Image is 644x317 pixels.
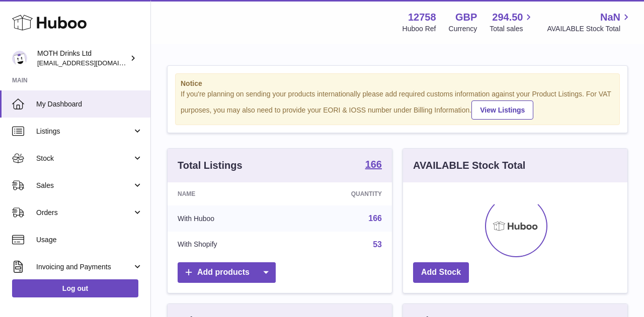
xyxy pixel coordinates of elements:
strong: 12758 [408,11,436,24]
td: With Huboo [168,205,288,232]
h3: AVAILABLE Stock Total [413,159,525,172]
a: 166 [365,159,382,171]
span: [EMAIL_ADDRESS][DOMAIN_NAME] [37,59,148,67]
span: AVAILABLE Stock Total [547,24,632,34]
a: Add Stock [413,262,469,283]
a: Log out [12,279,138,297]
span: Sales [36,181,132,190]
strong: GBP [455,11,477,24]
span: Listings [36,127,132,136]
span: Usage [36,235,143,245]
th: Name [168,182,288,205]
div: Huboo Ref [403,24,436,34]
a: 294.50 Total sales [490,11,534,34]
span: Stock [36,154,132,163]
th: Quantity [288,182,392,205]
strong: 166 [365,159,382,169]
span: My Dashboard [36,99,143,109]
a: 166 [368,214,382,223]
strong: Notice [181,79,614,88]
a: NaN AVAILABLE Stock Total [547,11,632,34]
div: If you're planning on sending your products internationally please add required customs informati... [181,89,614,120]
a: Add products [178,262,276,283]
span: Invoicing and Payments [36,262,132,272]
span: Total sales [490,24,534,34]
h3: Total Listings [178,159,243,172]
td: With Shopify [168,232,288,258]
span: Orders [36,208,132,218]
div: MOTH Drinks Ltd [37,49,128,68]
img: orders@mothdrinks.com [12,51,27,66]
a: View Listings [471,100,533,120]
a: 53 [373,240,382,249]
span: 294.50 [492,11,523,24]
span: NaN [600,11,620,24]
div: Currency [449,24,477,34]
